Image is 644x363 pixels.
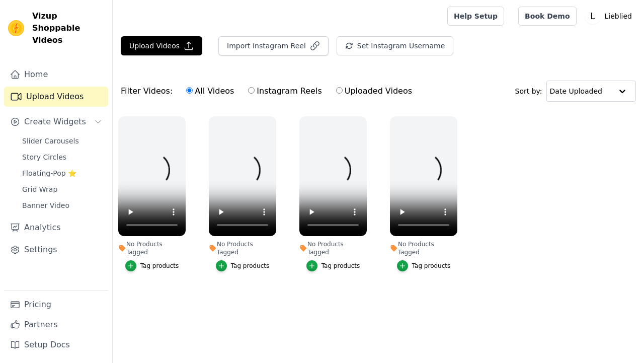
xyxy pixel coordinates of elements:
span: Create Widgets [24,116,86,128]
a: Partners [4,315,108,335]
a: Story Circles [16,150,108,164]
div: No Products Tagged [299,240,367,256]
a: Home [4,64,108,85]
a: Floating-Pop ⭐ [16,166,108,180]
a: Help Setup [447,7,504,26]
a: Setup Docs [4,335,108,355]
input: All Videos [186,87,193,94]
span: Grid Wrap [22,184,57,194]
input: Instagram Reels [248,87,255,94]
div: Filter Videos: [121,80,418,103]
label: Uploaded Videos [336,85,413,98]
button: Set Instagram Username [337,36,453,55]
span: Story Circles [22,152,66,162]
div: Tag products [321,262,360,270]
span: Floating-Pop ⭐ [22,168,76,178]
label: All Videos [186,85,234,98]
img: Vizup [8,20,24,36]
span: Slider Carousels [22,136,79,146]
text: L [590,11,595,21]
div: Tag products [412,262,451,270]
div: Tag products [231,262,270,270]
a: Upload Videos [4,87,108,107]
div: Tag products [140,262,179,270]
span: Vizup Shoppable Videos [32,10,104,46]
div: No Products Tagged [390,240,457,256]
button: Tag products [216,260,270,271]
label: Instagram Reels [248,85,322,98]
span: Banner Video [22,200,69,210]
button: Tag products [125,260,179,271]
input: Uploaded Videos [336,87,343,94]
button: L Lieblied [585,7,636,25]
button: Tag products [306,260,360,271]
p: Lieblied [601,7,636,25]
button: Create Widgets [4,112,108,132]
div: Sort by: [515,81,636,102]
a: Book Demo [518,7,576,26]
a: Pricing [4,295,108,315]
a: Grid Wrap [16,182,108,196]
a: Analytics [4,217,108,238]
button: Upload Videos [121,36,202,55]
div: No Products Tagged [118,240,186,256]
a: Slider Carousels [16,134,108,148]
div: No Products Tagged [209,240,276,256]
a: Settings [4,240,108,260]
a: Banner Video [16,198,108,212]
button: Tag products [397,260,451,271]
button: Import Instagram Reel [218,36,329,55]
